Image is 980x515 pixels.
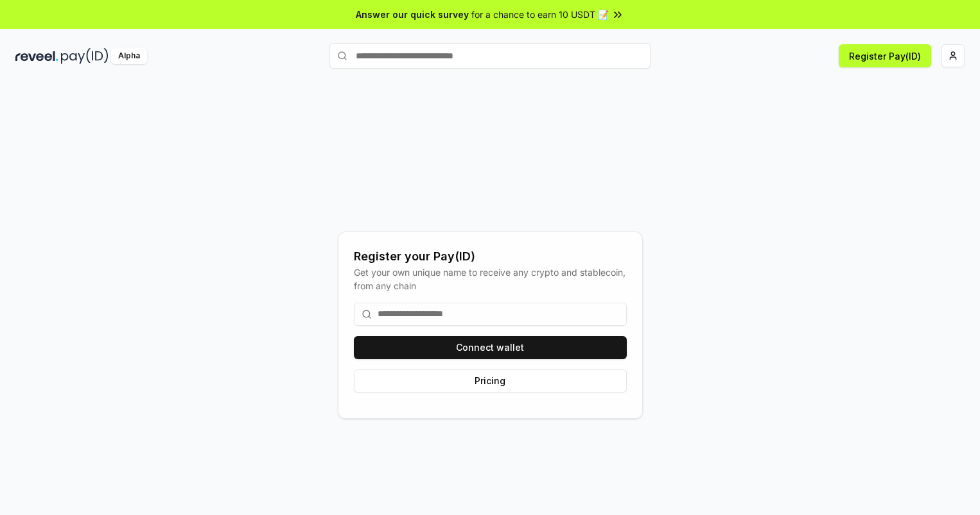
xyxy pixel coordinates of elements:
div: Alpha [111,48,147,64]
img: pay_id [61,48,109,64]
span: for a chance to earn 10 USDT 📝 [471,8,609,21]
button: Connect wallet [354,336,627,359]
button: Register Pay(ID) [839,44,931,67]
button: Pricing [354,369,627,393]
div: Register your Pay(ID) [354,248,627,266]
img: reveel_dark [15,48,58,64]
span: Answer our quick survey [356,8,469,21]
div: Get your own unique name to receive any crypto and stablecoin, from any chain [354,266,627,292]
